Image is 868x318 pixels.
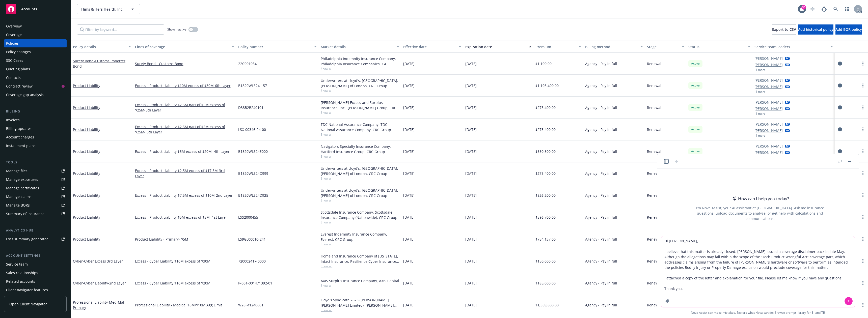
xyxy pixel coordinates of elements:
div: Stage [647,44,679,49]
span: Nova Assist can make mistakes. Explore what Nova can do: Browse prompt library for and [691,307,825,318]
span: Show all [321,264,399,268]
span: [DATE] [403,61,415,66]
span: Agency - Pay in full [585,193,617,198]
span: [DATE] [465,215,477,220]
span: [DATE] [465,149,477,154]
span: Active [690,149,700,154]
span: [DATE] [403,171,415,176]
span: [DATE] [403,215,415,220]
span: Agency - Pay in full [585,258,617,264]
a: Manage claims [4,193,67,201]
a: Contacts [4,74,67,82]
div: Lines of coverage [135,44,229,49]
div: Policies [6,39,19,47]
span: Renewal [647,61,661,66]
span: Show all [321,132,399,137]
span: Renewal [647,237,661,242]
span: Hims & Hers Health, Inc. [81,7,125,12]
button: Status [686,41,752,53]
span: Renewal [647,171,661,176]
span: [DATE] [403,280,415,286]
div: Quoting plans [6,65,30,73]
span: [DATE] [465,171,477,176]
span: Active [690,61,700,66]
div: Philadelphia Indemnity Insurance Company, Philadelphia Insurance Companies, CA [PERSON_NAME] & Co... [321,56,399,67]
div: Manage certificates [6,184,39,192]
span: Show all [321,242,399,246]
div: Underwriters at Lloyd's, [GEOGRAPHIC_DATA], [PERSON_NAME] of London, CRC Group [321,166,399,176]
span: [DATE] [465,237,477,242]
span: Renewal [647,215,661,220]
div: Policy changes [6,48,31,56]
a: Product Liability [73,149,100,154]
button: Lines of coverage [133,41,236,53]
button: Add BOR policy [835,24,862,35]
div: Underwriters at Lloyd's, [GEOGRAPHIC_DATA], [PERSON_NAME] of London, CRC Group [321,78,399,89]
a: Product Liability [73,171,100,176]
a: Product Liability [73,215,100,220]
a: [PERSON_NAME] [754,128,783,133]
div: Lloyd's Syndicate 2623 ([PERSON_NAME] [PERSON_NAME] Limited), [PERSON_NAME] Group, CRC Group [321,297,399,308]
div: 30 [801,5,806,10]
span: Add historical policy [798,27,833,32]
div: [PERSON_NAME] Excess and Surplus Insurance, Inc., [PERSON_NAME] Group, CRC Group [321,100,399,110]
a: more [860,214,866,220]
span: Renewal [647,83,661,88]
a: Surety Bond [73,59,125,69]
a: circleInformation [837,104,843,110]
a: Related accounts [4,277,67,285]
span: $1,100.00 [535,61,552,66]
span: [DATE] [403,258,415,264]
a: more [860,170,866,176]
div: Homeland Insurance Company of [US_STATE], Intact Insurance, Resilience Cyber Insurance Solutions [321,253,399,264]
span: Renewal [647,149,661,154]
span: B1820WLS24E000 [238,149,268,154]
a: Cyber [73,281,126,285]
div: Tools [4,160,67,165]
span: Show all [321,67,399,71]
span: Active [690,105,700,110]
span: $1,193,400.00 [535,83,559,88]
a: Product Liability [73,237,100,242]
a: Product Liability [73,83,100,88]
span: W28F41240601 [238,302,263,308]
div: Account settings [4,253,67,258]
span: Renewal [647,193,661,198]
a: more [860,192,866,198]
span: Active [690,83,700,88]
a: Coverage gap analysis [4,91,67,99]
a: Installment plans [4,142,67,150]
span: [DATE] [403,83,415,88]
span: Agency - Pay in full [585,215,617,220]
span: Renewal [647,302,661,308]
span: $550,800.00 [535,149,556,154]
a: Account charges [4,133,67,141]
span: Show all [321,176,399,181]
div: Sales relationships [6,269,38,277]
div: Policy number [238,44,311,49]
a: more [860,280,866,286]
div: Underwriters at Lloyd's, [GEOGRAPHIC_DATA], [PERSON_NAME] of London, CRC Group [321,188,399,198]
div: Service team leaders [754,44,827,49]
a: Manage exposures [4,176,67,184]
span: [DATE] [403,105,415,110]
button: Policy details [71,41,133,53]
span: - Cyber Liability-2nd Layer [83,281,126,285]
span: [DATE] [465,193,477,198]
textarea: Hi [PERSON_NAME], I believe that this matter is already closed. [PERSON_NAME] issued a coverage d... [661,236,855,307]
a: Policies [4,39,67,47]
a: Excess - Cyber Liability $10M excess of $20M [135,280,234,286]
button: Effective date [401,41,463,53]
div: I'm Nova Assist, your AI assistant at [GEOGRAPHIC_DATA]. Ask me insurance questions, upload docum... [689,205,831,221]
a: Search [831,4,841,14]
span: Agency - Pay in full [585,171,617,176]
span: - Customs Importer Bond [73,59,125,69]
div: Premium [535,44,575,49]
a: more [860,61,866,67]
span: Agency - Pay in full [585,83,617,88]
span: $185,000.00 [535,280,556,286]
a: Manage BORs [4,201,67,209]
a: [PERSON_NAME] [754,122,783,127]
a: [PERSON_NAME] [754,84,783,89]
button: Policy number [236,41,319,53]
